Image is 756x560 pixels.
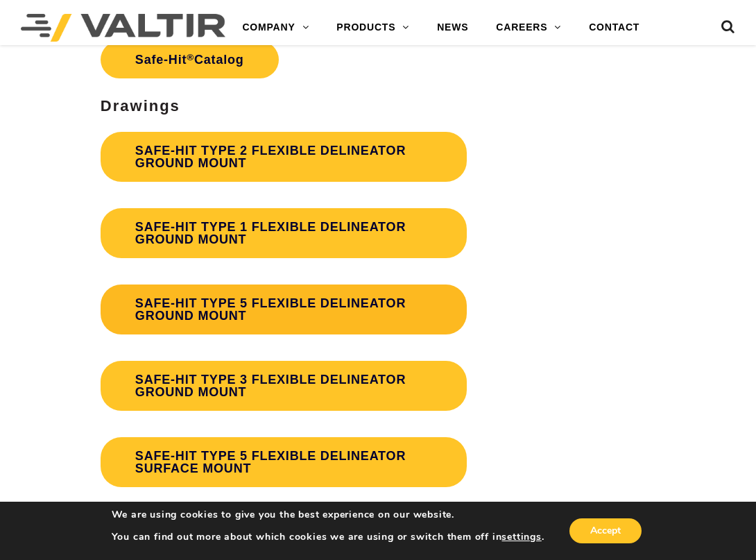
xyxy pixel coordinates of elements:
[101,437,467,487] a: SAFE-HIT TYPE 5 FLEXIBLE DELINEATOR SURFACE MOUNT
[482,14,575,42] a: CAREERS
[187,52,194,62] sup: ®
[575,14,653,42] a: CONTACT
[101,208,467,258] a: SAFE-HIT TYPE 1 FLEXIBLE DELINEATOR GROUND MOUNT
[228,14,323,42] a: COMPANY
[101,97,180,114] strong: Drawings
[501,531,541,543] button: settings
[101,285,467,334] a: SAFE-HIT TYPE 5 FLEXIBLE DELINEATOR GROUND MOUNT
[569,518,642,543] button: Accept
[112,531,544,543] p: You can find out more about which cookies we are using or switch them off in .
[112,509,544,521] p: We are using cookies to give you the best experience on our website.
[101,41,279,78] a: Safe-Hit®Catalog
[101,361,467,411] a: SAFE-HIT TYPE 3 FLEXIBLE DELINEATOR GROUND MOUNT
[21,14,225,42] img: Valtir
[423,14,482,42] a: NEWS
[323,14,423,42] a: PRODUCTS
[101,132,467,182] a: SAFE-HIT TYPE 2 FLEXIBLE DELINEATOR GROUND MOUNT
